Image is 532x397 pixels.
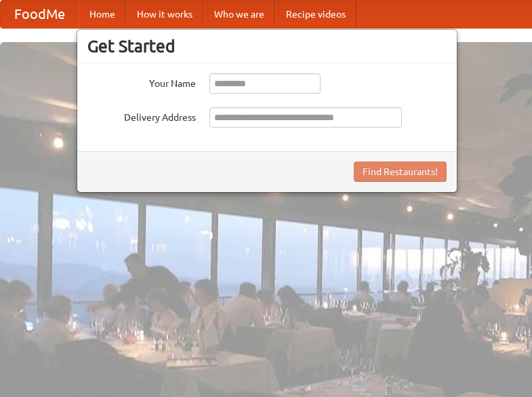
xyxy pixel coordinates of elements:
[275,1,356,28] a: Recipe videos
[87,107,196,124] label: Delivery Address
[203,1,275,28] a: Who we are
[79,1,126,28] a: Home
[354,162,447,182] button: Find Restaurants!
[1,1,79,28] a: FoodMe
[87,73,196,90] label: Your Name
[87,36,447,56] h3: Get Started
[126,1,203,28] a: How it works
